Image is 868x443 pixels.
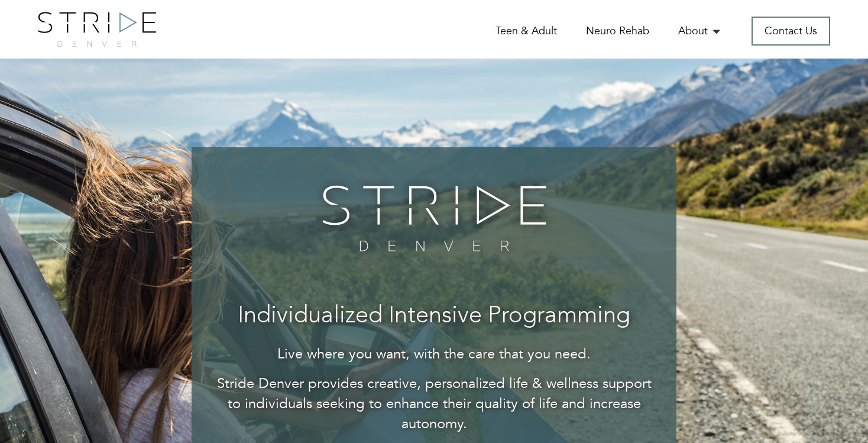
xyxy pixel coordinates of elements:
a: About [678,24,723,38]
p: Stride Denver provides creative, personalized life & wellness support to individuals seeking to e... [215,374,653,435]
img: logo.png [38,12,156,47]
a: Neuro Rehab [586,24,649,38]
p: Live where you want, with the care that you need. [215,344,653,364]
a: Teen & Adult [495,24,557,38]
img: banner-logo.png [315,177,554,260]
a: Contact Us [752,17,830,46]
h3: Individualized Intensive Programming [215,303,653,329]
